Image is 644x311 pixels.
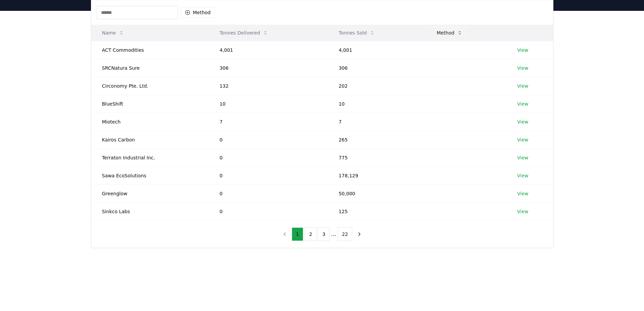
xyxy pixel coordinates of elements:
[209,131,328,149] td: 0
[333,26,380,40] button: Tonnes Sold
[209,77,328,95] td: 132
[209,95,328,113] td: 10
[517,136,528,143] a: View
[328,113,426,131] td: 7
[209,166,328,184] td: 0
[517,154,528,161] a: View
[328,184,426,202] td: 50,000
[305,227,316,241] button: 2
[328,77,426,95] td: 202
[91,166,209,184] td: Sawa EcoSolutions
[91,59,209,77] td: SRCNatura Sure
[328,41,426,59] td: 4,001
[517,83,528,89] a: View
[328,95,426,113] td: 10
[209,202,328,220] td: 0
[328,149,426,166] td: 775
[517,172,528,179] a: View
[517,118,528,125] a: View
[181,7,215,18] button: Method
[214,26,273,40] button: Tonnes Delivered
[292,227,304,241] button: 1
[431,26,468,40] button: Method
[209,149,328,166] td: 0
[328,131,426,149] td: 265
[209,41,328,59] td: 4,001
[91,184,209,202] td: Greenglow
[209,113,328,131] td: 7
[331,230,336,238] li: ...
[517,47,528,53] a: View
[517,208,528,215] a: View
[91,202,209,220] td: Sinkco Labs
[91,131,209,149] td: Kairos Carbon
[91,149,209,166] td: Terraton Industrial Inc.
[91,41,209,59] td: ACT Commodities
[517,65,528,71] a: View
[517,190,528,197] a: View
[91,95,209,113] td: BlueShift
[328,59,426,77] td: 306
[338,227,353,241] button: 22
[517,101,528,107] a: View
[328,166,426,184] td: 178,129
[91,113,209,131] td: Miotech
[91,77,209,95] td: Circonomy Pte. Ltd.
[209,184,328,202] td: 0
[97,26,129,40] button: Name
[354,227,365,241] button: next page
[328,202,426,220] td: 125
[209,59,328,77] td: 306
[318,227,330,241] button: 3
